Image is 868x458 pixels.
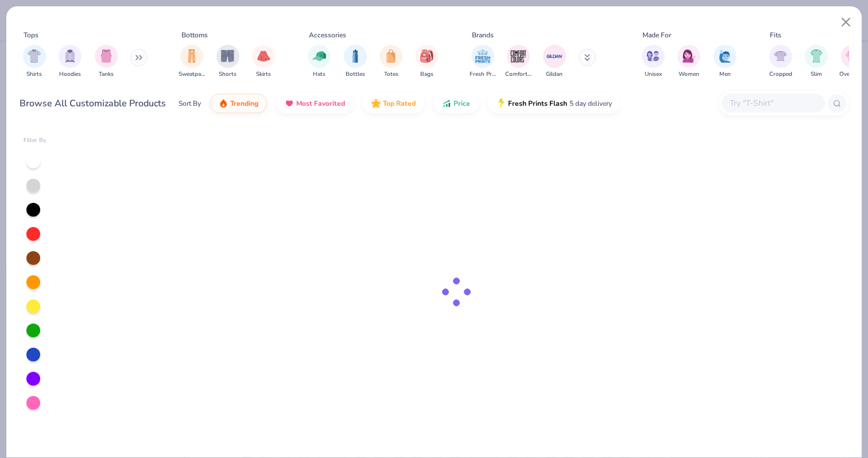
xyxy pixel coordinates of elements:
[313,70,325,79] span: Hats
[219,70,237,79] span: Shorts
[309,30,346,40] div: Accessories
[508,99,567,108] span: Fresh Prints Flash
[384,70,398,79] span: Totes
[210,94,267,113] button: Trending
[179,45,205,79] div: filter for Sweatpants
[505,45,532,79] button: filter button
[28,49,41,63] img: Shirts Image
[179,70,205,79] span: Sweatpants
[371,99,381,108] img: TopRated.gif
[349,49,362,63] img: Bottles Image
[679,70,699,79] span: Women
[185,49,198,63] img: Sweatpants Image
[100,49,113,63] img: Tanks Image
[383,99,416,108] span: Top Rated
[642,45,665,79] button: filter button
[543,45,566,79] div: filter for Gildan
[363,94,424,113] button: Top Rated
[510,48,527,65] img: Comfort Colors Image
[728,97,817,110] input: Try "T-Shirt"
[769,70,792,79] span: Cropped
[505,45,532,79] div: filter for Comfort Colors
[308,45,331,79] div: filter for Hats
[23,45,46,79] div: filter for Shirts
[379,45,402,79] button: filter button
[805,45,828,79] div: filter for Slim
[181,30,208,40] div: Bottoms
[454,99,470,108] span: Price
[64,49,76,63] img: Hoodies Image
[546,70,563,79] span: Gildan
[219,99,228,108] img: trending.gif
[256,70,271,79] span: Skirts
[344,45,367,79] div: filter for Bottles
[95,45,118,79] button: filter button
[221,49,234,63] img: Shorts Image
[285,99,294,108] img: most_fav.gif
[313,49,326,63] img: Hats Image
[714,45,737,79] div: filter for Men
[770,30,781,40] div: Fits
[252,45,275,79] div: filter for Skirts
[677,45,700,79] button: filter button
[546,48,563,65] img: Gildan Image
[470,45,496,79] button: filter button
[433,94,479,113] button: Price
[839,70,865,79] span: Oversized
[642,30,671,40] div: Made For
[416,45,439,79] div: filter for Bags
[472,30,494,40] div: Brands
[95,45,118,79] div: filter for Tanks
[719,70,731,79] span: Men
[774,49,787,63] img: Cropped Image
[474,48,491,65] img: Fresh Prints Image
[379,45,402,79] div: filter for Totes
[59,45,82,79] button: filter button
[569,97,612,110] span: 5 day delivery
[230,99,258,108] span: Trending
[257,49,270,63] img: Skirts Image
[420,49,433,63] img: Bags Image
[645,70,662,79] span: Unisex
[805,45,828,79] button: filter button
[846,49,859,63] img: Oversized Image
[24,136,46,145] div: Filter By
[835,11,857,33] button: Close
[810,49,823,63] img: Slim Image
[24,30,38,40] div: Tops
[839,45,865,79] button: filter button
[216,45,239,79] button: filter button
[344,45,367,79] button: filter button
[346,70,365,79] span: Bottles
[642,45,665,79] div: filter for Unisex
[179,98,201,109] div: Sort By
[416,45,439,79] button: filter button
[420,70,433,79] span: Bags
[470,70,496,79] span: Fresh Prints
[683,49,696,63] img: Women Image
[216,45,239,79] div: filter for Shorts
[505,70,532,79] span: Comfort Colors
[308,45,331,79] button: filter button
[769,45,792,79] button: filter button
[23,45,46,79] button: filter button
[385,49,397,63] img: Totes Image
[99,70,114,79] span: Tanks
[811,70,822,79] span: Slim
[677,45,700,79] div: filter for Women
[59,45,82,79] div: filter for Hoodies
[719,49,731,63] img: Men Image
[252,45,275,79] button: filter button
[839,45,865,79] div: filter for Oversized
[296,99,345,108] span: Most Favorited
[26,70,42,79] span: Shirts
[470,45,496,79] div: filter for Fresh Prints
[179,45,205,79] button: filter button
[497,99,506,108] img: flash.gif
[488,94,621,113] button: Fresh Prints Flash5 day delivery
[276,94,354,113] button: Most Favorited
[769,45,792,79] div: filter for Cropped
[714,45,737,79] button: filter button
[543,45,566,79] button: filter button
[59,70,81,79] span: Hoodies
